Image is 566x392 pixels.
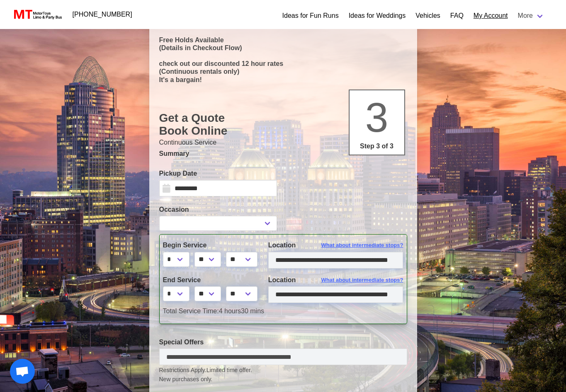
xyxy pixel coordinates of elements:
a: FAQ [450,11,464,21]
a: My Account [474,11,508,21]
a: Open chat [10,359,35,384]
span: Limited time offer. [206,366,252,375]
a: More [513,7,549,24]
span: 30 mins [241,307,264,315]
p: Summary [159,149,407,159]
a: Ideas for Weddings [349,11,406,21]
small: Restrictions Apply. [159,367,407,384]
label: Special Offers [159,337,407,347]
label: Pickup Date [159,169,277,179]
span: What about intermediate stops? [321,241,403,249]
a: Ideas for Fun Runs [282,11,339,21]
p: It's a bargain! [159,76,407,84]
p: (Details in Checkout Flow) [159,44,407,52]
a: Vehicles [415,11,440,21]
span: What about intermediate stops? [321,276,403,284]
p: Step 3 of 3 [353,141,401,151]
p: (Continuous rentals only) [159,68,407,75]
div: 4 hours [157,306,410,316]
img: MotorToys Logo [12,9,63,20]
h1: Get a Quote Book Online [159,111,407,138]
span: Location [268,242,296,249]
label: End Service [163,275,256,285]
span: New purchases only. [159,375,407,384]
p: Continuous Service [159,138,407,148]
a: [PHONE_NUMBER] [68,6,137,23]
label: Begin Service [163,240,256,250]
p: Free Holds Available [159,36,407,44]
label: Occasion [159,205,277,215]
span: Location [268,276,296,283]
span: 3 [365,94,389,140]
p: check out our discounted 12 hour rates [159,60,407,68]
span: Total Service Time: [163,307,219,315]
